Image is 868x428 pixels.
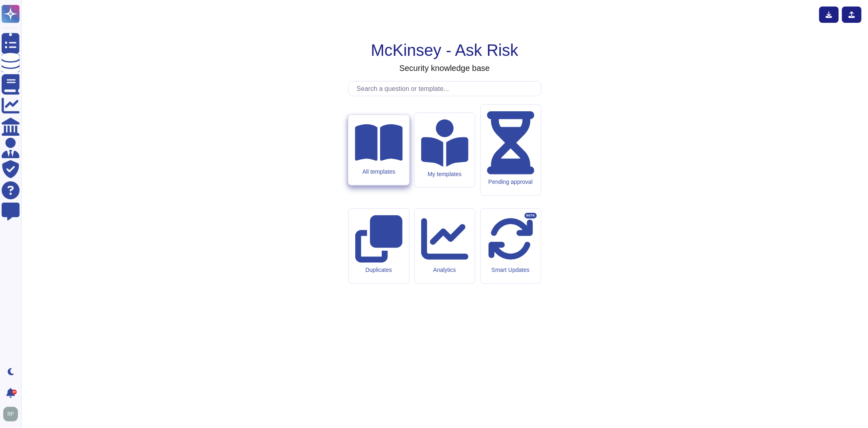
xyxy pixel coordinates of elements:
[487,267,534,274] div: Smart Updates
[355,168,402,175] div: All templates
[421,267,468,274] div: Analytics
[355,267,402,274] div: Duplicates
[525,213,536,218] div: BETA
[421,171,468,178] div: My templates
[487,179,534,185] div: Pending approval
[2,405,24,423] button: user
[3,407,18,421] img: user
[371,40,518,60] h1: McKinsey - Ask Risk
[353,82,541,96] input: Search a question or template...
[12,390,17,395] div: 9+
[399,63,490,73] h3: Security knowledge base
